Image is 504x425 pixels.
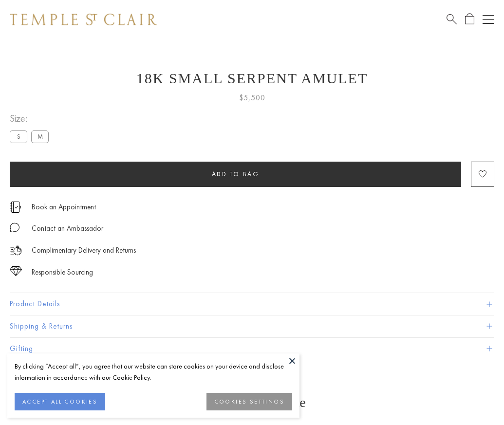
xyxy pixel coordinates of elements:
[483,14,494,25] button: Open navigation
[447,13,457,25] a: Search
[10,338,494,360] button: Gifting
[31,130,49,143] label: M
[15,393,105,410] button: ACCEPT ALL COOKIES
[10,70,494,87] h1: 18K Small Serpent Amulet
[206,393,292,410] button: COOKIES SETTINGS
[10,266,22,276] img: icon_sourcing.svg
[32,266,93,278] div: Responsible Sourcing
[15,361,292,383] div: By clicking “Accept all”, you agree that our website can store cookies on your device and disclos...
[32,202,96,212] a: Book an Appointment
[10,130,27,143] label: S
[10,202,21,213] img: icon_appointment.svg
[10,111,53,127] span: Size:
[32,222,103,235] div: Contact an Ambassador
[212,170,260,178] span: Add to bag
[239,92,265,104] span: $5,500
[465,13,474,25] a: Open Shopping Bag
[32,244,136,257] p: Complimentary Delivery and Returns
[10,162,461,187] button: Add to bag
[10,222,19,232] img: MessageIcon-01_2.svg
[10,315,494,337] button: Shipping & Returns
[10,293,494,315] button: Product Details
[10,14,157,25] img: Temple St. Clair
[10,244,22,257] img: icon_delivery.svg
